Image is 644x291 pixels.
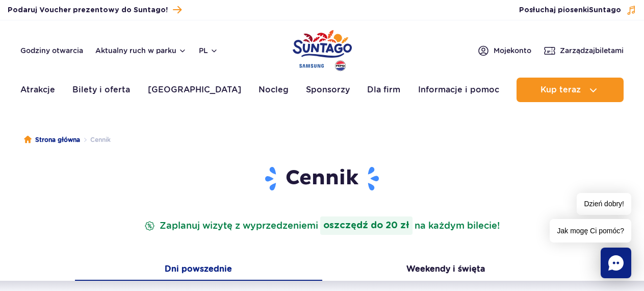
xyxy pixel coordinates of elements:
[577,193,631,215] span: Dzień dobry!
[519,5,636,15] button: Posłuchaj piosenkiSuntago
[601,248,631,278] div: Chat
[306,78,350,102] a: Sponsorzy
[199,45,218,56] button: pl
[494,45,531,56] span: Moje konto
[517,78,624,102] button: Kup teraz
[589,7,621,14] span: Suntago
[477,44,531,57] a: Mojekonto
[560,45,624,56] span: Zarządzaj biletami
[322,259,570,281] button: Weekendy i święta
[148,78,241,102] a: [GEOGRAPHIC_DATA]
[540,85,581,94] span: Kup teraz
[8,5,168,15] span: Podaruj Voucher prezentowy do Suntago!
[367,78,400,102] a: Dla firm
[293,26,352,72] a: Park of Poland
[320,216,413,235] strong: oszczędź do 20 zł
[20,78,55,102] a: Atrakcje
[259,78,289,102] a: Nocleg
[80,135,111,145] li: Cennik
[75,259,322,281] button: Dni powszednie
[20,45,83,56] a: Godziny otwarcia
[95,46,187,55] button: Aktualny ruch w parku
[142,216,502,235] p: Zaplanuj wizytę z wyprzedzeniem na każdym bilecie!
[24,135,80,145] a: Strona główna
[519,5,621,15] span: Posłuchaj piosenki
[72,78,130,102] a: Bilety i oferta
[544,44,624,57] a: Zarządzajbiletami
[550,219,631,243] span: Jak mogę Ci pomóc?
[418,78,499,102] a: Informacje i pomoc
[83,165,562,192] h1: Cennik
[8,3,182,17] a: Podaruj Voucher prezentowy do Suntago!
